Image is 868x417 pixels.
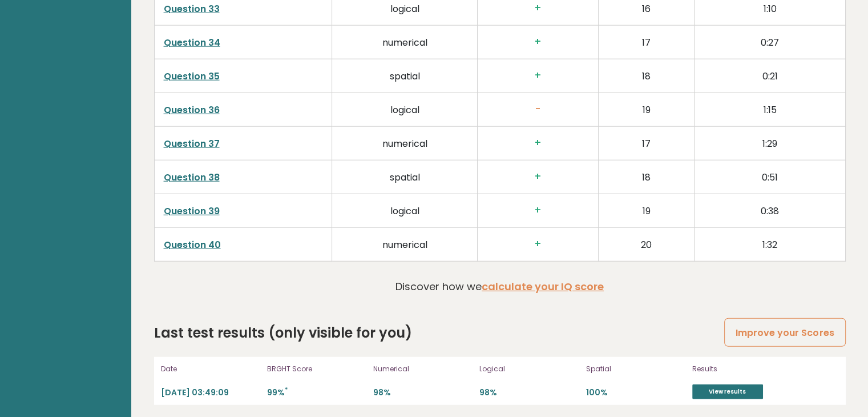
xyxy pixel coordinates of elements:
h3: + [487,171,589,183]
td: 1:15 [695,93,845,126]
td: 1:32 [695,227,845,261]
td: 19 [598,93,694,126]
h3: + [487,238,589,250]
h3: + [487,205,589,216]
td: numerical [332,126,478,160]
h3: + [487,2,589,14]
a: Question 38 [164,171,220,184]
h3: + [487,36,589,48]
td: 20 [598,227,694,261]
p: [DATE] 03:49:09 [161,387,260,398]
td: 0:27 [695,25,845,59]
p: Logical [479,364,579,374]
p: BRGHT Score [267,364,366,374]
a: Question 40 [164,238,221,251]
td: spatial [332,160,478,194]
a: View results [692,384,763,399]
h3: - [487,103,589,115]
p: 100% [586,387,685,398]
td: 0:38 [695,194,845,227]
a: Improve your Scores [724,318,845,347]
td: spatial [332,59,478,93]
a: Question 33 [164,2,220,15]
p: Discover how we [395,279,604,294]
a: calculate your IQ score [482,279,604,294]
p: Spatial [586,364,685,374]
td: logical [332,194,478,227]
td: 0:21 [695,59,845,93]
h2: Last test results (only visible for you) [154,323,412,343]
h3: + [487,70,589,82]
p: 98% [479,387,579,398]
td: numerical [332,25,478,59]
p: Date [161,364,260,374]
a: Question 37 [164,137,220,150]
td: 18 [598,59,694,93]
a: Question 35 [164,70,220,83]
a: Question 34 [164,36,220,49]
p: Numerical [373,364,473,374]
a: Question 36 [164,103,220,117]
a: Question 39 [164,205,220,218]
td: 19 [598,194,694,227]
td: 17 [598,25,694,59]
p: Results [692,364,812,374]
p: 99% [267,387,366,398]
td: numerical [332,227,478,261]
td: 18 [598,160,694,194]
p: 98% [373,387,473,398]
td: 17 [598,126,694,160]
h3: + [487,137,589,149]
td: 1:29 [695,126,845,160]
td: 0:51 [695,160,845,194]
td: logical [332,93,478,126]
